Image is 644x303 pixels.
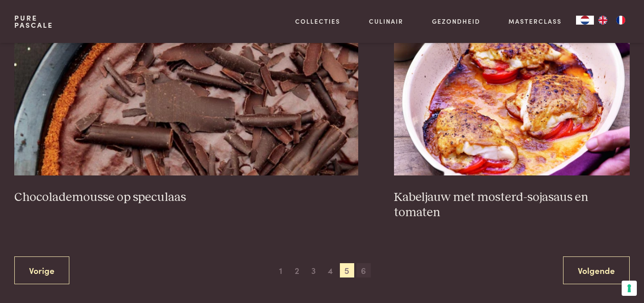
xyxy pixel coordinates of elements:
[306,263,321,277] span: 3
[295,17,340,26] a: Collecties
[14,190,359,205] h3: Chocolademousse op speculaas
[394,190,630,221] h3: Kabeljauw met mosterd-sojasaus en tomaten
[612,16,630,25] a: FR
[563,256,630,285] a: Volgende
[576,16,594,25] a: NL
[273,263,288,277] span: 1
[290,263,304,277] span: 2
[508,17,562,26] a: Masterclass
[340,263,354,277] span: 5
[356,263,371,277] span: 6
[323,263,338,277] span: 4
[432,17,480,26] a: Gezondheid
[369,17,403,26] a: Culinair
[14,256,69,285] a: Vorige
[576,16,594,25] div: Language
[594,16,612,25] a: EN
[14,14,53,29] a: PurePascale
[576,16,630,25] aside: Language selected: Nederlands
[622,281,637,296] button: Uw voorkeuren voor toestemming voor trackingtechnologieën
[594,16,630,25] ul: Language list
